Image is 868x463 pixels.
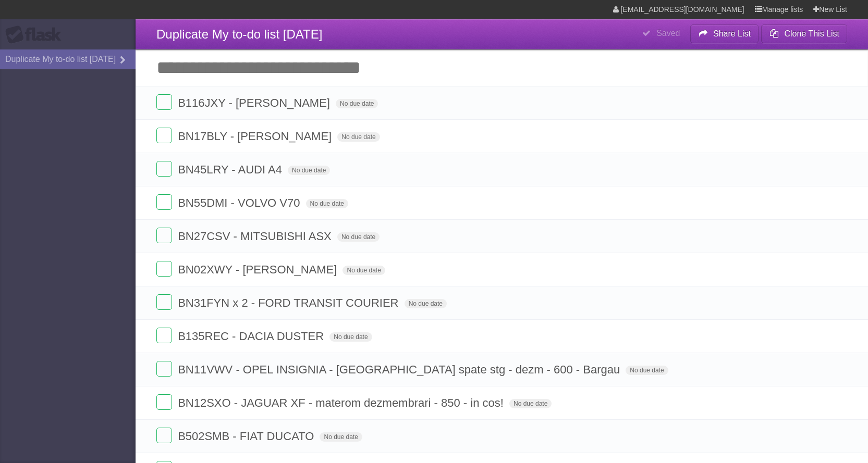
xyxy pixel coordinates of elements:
div: Flask [5,26,68,44]
span: B502SMB - FIAT DUCATO [178,430,316,443]
span: BN31FYN x 2 - FORD TRANSIT COURIER [178,296,401,309]
button: Share List [690,24,759,43]
span: B116JXY - [PERSON_NAME] [178,96,333,109]
span: BN45LRY - AUDI A4 [178,163,285,176]
b: Saved [656,29,680,37]
b: Clone This List [784,29,839,38]
label: Done [156,394,172,410]
span: No due date [509,399,552,408]
label: Done [156,328,172,343]
span: BN11VWV - OPEL INSIGNIA - [GEOGRAPHIC_DATA] spate stg - dezm - 600 - Bargau [178,363,622,376]
span: No due date [336,99,378,108]
span: BN27CSV - MITSUBISHI ASX [178,230,334,243]
button: Clone This List [761,24,847,43]
label: Done [156,94,172,110]
label: Done [156,361,172,377]
label: Done [156,294,172,310]
span: No due date [343,266,385,275]
span: BN17BLY - [PERSON_NAME] [178,130,334,143]
span: BN02XWY - [PERSON_NAME] [178,263,339,276]
label: Done [156,128,172,143]
span: BN12SXO - JAGUAR XF - materom dezmembrari - 850 - in cos! [178,396,506,409]
span: No due date [306,199,348,208]
label: Done [156,428,172,443]
span: No due date [626,366,668,375]
span: No due date [288,166,330,175]
span: No due date [329,332,372,342]
label: Done [156,261,172,277]
label: Done [156,161,172,177]
span: No due date [405,299,447,308]
span: Duplicate My to-do list [DATE] [156,27,322,41]
label: Done [156,228,172,243]
b: Share List [713,29,751,38]
span: No due date [337,232,380,242]
span: No due date [320,432,362,442]
span: BN55DMI - VOLVO V70 [178,196,302,209]
span: B135REC - DACIA DUSTER [178,330,326,343]
label: Done [156,194,172,210]
span: No due date [337,132,380,142]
